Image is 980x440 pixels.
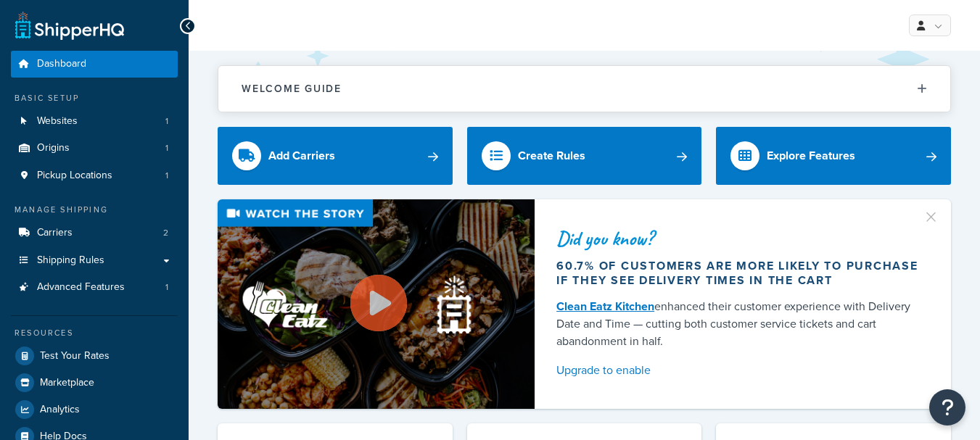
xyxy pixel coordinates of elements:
a: Upgrade to enable [556,360,929,381]
li: Carriers [11,220,178,246]
a: Marketplace [11,370,178,396]
img: Video thumbnail [218,199,535,408]
a: Explore Features [716,127,951,185]
span: 1 [165,170,168,182]
span: Dashboard [37,58,86,70]
a: Pickup Locations1 [11,162,178,189]
a: Websites1 [11,108,178,135]
span: 2 [163,227,168,239]
span: 1 [165,142,168,154]
a: Test Your Rates [11,343,178,369]
div: enhanced their customer experience with Delivery Date and Time — cutting both customer service ti... [556,298,929,350]
a: Advanced Features1 [11,274,178,301]
li: Websites [11,108,178,135]
span: Marketplace [40,377,94,389]
span: 1 [165,281,168,294]
span: Test Your Rates [40,350,110,362]
h2: Welcome Guide [242,83,342,94]
div: Explore Features [767,146,855,166]
div: Manage Shipping [11,204,178,216]
a: Analytics [11,397,178,423]
a: Origins1 [11,135,178,162]
li: Origins [11,135,178,162]
li: Pickup Locations [11,162,178,189]
a: Add Carriers [218,127,453,185]
span: Shipping Rules [37,254,104,267]
a: Shipping Rules [11,247,178,274]
button: Welcome Guide [218,66,950,112]
div: Add Carriers [268,146,335,166]
span: Websites [37,115,78,128]
span: Analytics [40,404,80,416]
span: Advanced Features [37,281,125,294]
div: Did you know? [556,228,929,249]
span: Origins [37,142,70,154]
span: Pickup Locations [37,170,112,182]
a: Dashboard [11,51,178,78]
li: Advanced Features [11,274,178,301]
button: Open Resource Center [929,389,965,426]
a: Clean Eatz Kitchen [556,298,654,315]
span: 1 [165,115,168,128]
div: Create Rules [518,146,585,166]
span: Carriers [37,227,73,239]
div: Basic Setup [11,92,178,104]
div: 60.7% of customers are more likely to purchase if they see delivery times in the cart [556,259,929,288]
a: Create Rules [467,127,702,185]
a: Carriers2 [11,220,178,246]
div: Resources [11,327,178,339]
